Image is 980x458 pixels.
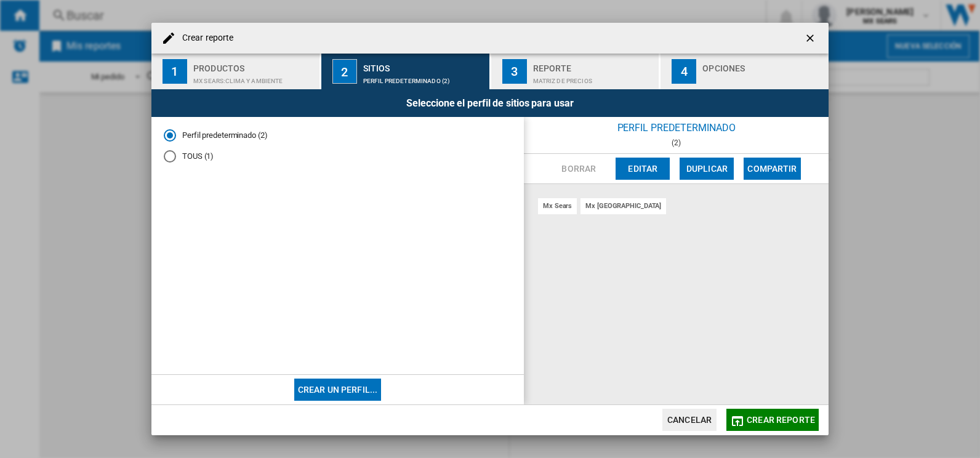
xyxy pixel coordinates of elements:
[294,379,382,401] button: Crear un perfil...
[332,59,357,84] div: 2
[804,32,819,47] ng-md-icon: getI18NText('BUTTONS.CLOSE_DIALOG')
[672,59,696,84] div: 4
[176,32,233,44] h4: Crear reporte
[680,158,734,180] button: Duplicar
[662,409,717,431] button: Cancelar
[524,139,829,147] div: (2)
[193,58,315,71] div: Productos
[363,58,484,71] div: Sitios
[533,58,654,71] div: Reporte
[747,415,815,425] span: Crear reporte
[799,26,824,50] button: getI18NText('BUTTONS.CLOSE_DIALOG')
[744,158,800,180] button: Compartir
[164,151,512,163] md-radio-button: TOUS (1)
[661,54,829,89] button: 4 Opciones
[580,198,666,214] div: mx [GEOGRAPHIC_DATA]
[726,409,819,431] button: Crear reporte
[193,71,315,84] div: MX SEARS:Clima y ambiente
[363,71,484,84] div: Perfil predeterminado (2)
[524,117,829,139] div: Perfil predeterminado
[321,54,491,89] button: 2 Sitios Perfil predeterminado (2)
[702,58,824,71] div: Opciones
[533,71,654,84] div: Matriz de precios
[502,59,527,84] div: 3
[616,158,670,180] button: Editar
[151,89,829,117] div: Seleccione el perfil de sitios para usar
[164,129,512,141] md-radio-button: Perfil predeterminado (2)
[538,198,577,214] div: mx sears
[151,54,321,89] button: 1 Productos MX SEARS:Clima y ambiente
[163,59,187,84] div: 1
[552,158,606,180] button: Borrar
[491,54,661,89] button: 3 Reporte Matriz de precios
